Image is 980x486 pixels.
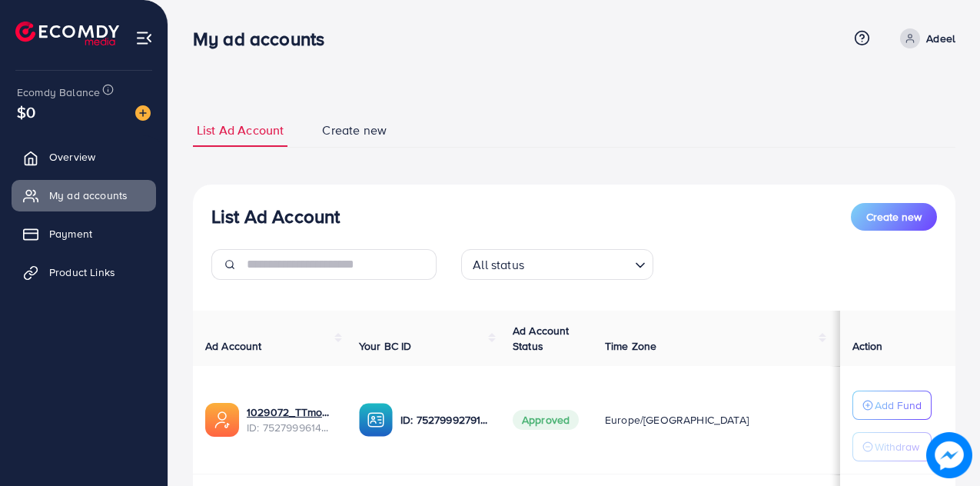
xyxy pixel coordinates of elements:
div: Search for option [461,249,653,280]
p: Withdraw [875,438,919,456]
span: All status [470,254,527,276]
span: Create new [322,121,387,139]
a: Product Links [12,257,156,288]
p: Add Fund [875,396,922,414]
img: ic-ba-acc.ded83a64.svg [359,403,393,437]
span: ID: 7527999614847467521 [247,420,334,435]
button: Create new [851,203,937,231]
a: Adeel [894,28,955,48]
button: Add Fund [852,391,932,420]
span: Create new [866,209,922,225]
p: Adeel [926,29,955,48]
button: Withdraw [852,432,932,461]
div: <span class='underline'>1029072_TTmonigrow_1752749004212</span></br>7527999614847467521 [247,404,334,436]
span: List Ad Account [197,121,284,139]
img: image [929,434,970,476]
img: image [135,105,151,121]
span: Ecomdy Balance [17,85,100,100]
span: Product Links [49,265,115,280]
a: My ad accounts [12,180,156,211]
img: menu [135,29,153,47]
span: Approved [513,410,579,430]
span: Europe/[GEOGRAPHIC_DATA] [605,412,749,428]
h3: List Ad Account [211,205,340,228]
h3: My ad accounts [193,28,337,50]
span: Time Zone [605,338,656,354]
input: Search for option [529,251,629,276]
p: ID: 7527999279103574032 [400,411,488,429]
img: ic-ads-acc.e4c84228.svg [205,403,239,437]
img: logo [15,22,119,45]
span: Overview [49,149,95,165]
a: Payment [12,218,156,249]
span: Ad Account [205,338,262,354]
span: Ad Account Status [513,323,570,354]
span: My ad accounts [49,188,128,203]
span: $0 [17,101,35,123]
span: Your BC ID [359,338,412,354]
span: Payment [49,226,92,241]
a: 1029072_TTmonigrow_1752749004212 [247,404,334,420]
span: Action [852,338,883,354]
a: Overview [12,141,156,172]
